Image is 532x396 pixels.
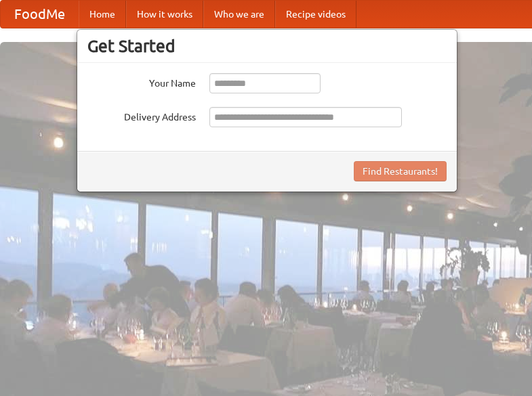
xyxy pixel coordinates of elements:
[126,1,203,28] a: How it works
[87,36,447,56] h3: Get Started
[79,1,126,28] a: Home
[354,161,447,181] button: Find Restaurants!
[1,1,79,28] a: FoodMe
[87,107,196,124] label: Delivery Address
[275,1,356,28] a: Recipe videos
[87,73,196,90] label: Your Name
[203,1,275,28] a: Who we are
